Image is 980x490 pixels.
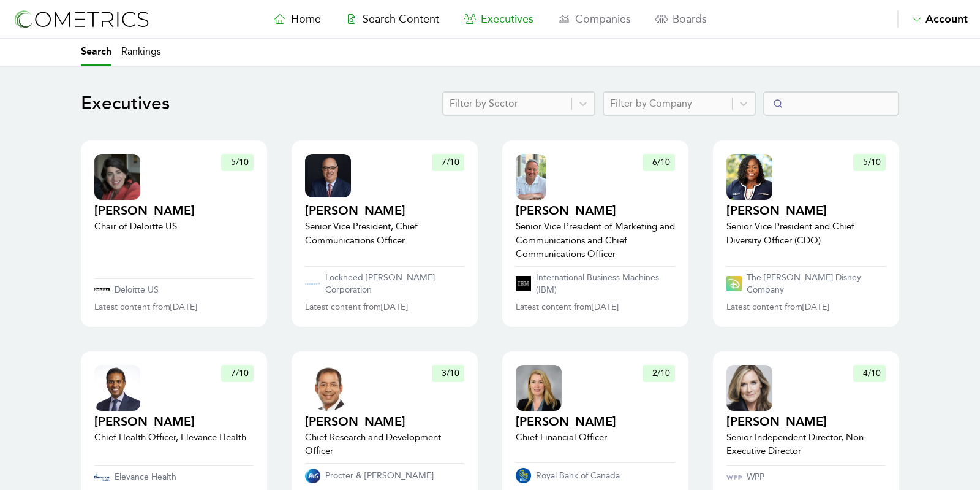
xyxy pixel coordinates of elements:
p: Procter & [PERSON_NAME] [325,470,434,482]
button: 7/10 [221,365,254,382]
p: Latest content from [DATE] [516,301,619,313]
a: executive profile thumbnail7/10[PERSON_NAME]Senior Vice President, Chief Communications Officer [305,154,464,261]
p: Chair of Deloitte US [94,220,195,234]
a: executive profile thumbnail5/10[PERSON_NAME]Senior Vice President and Chief Diversity Officer (CDO) [726,154,886,261]
p: Chief Research and Development Officer [305,431,464,458]
img: executive profile thumbnail [726,154,772,200]
button: 5/10 [853,154,886,171]
button: 7/10 [432,154,464,171]
h2: [PERSON_NAME] [726,202,886,220]
a: WPP [726,471,886,483]
p: Chief Health Officer, Elevance Health [94,431,246,445]
img: executive profile thumbnail [516,365,562,411]
button: Account [897,10,968,28]
p: Royal Bank of Canada [536,470,620,482]
span: Account [925,12,968,26]
a: Search Content [333,10,451,28]
img: executive profile thumbnail [305,154,351,197]
p: Latest content from [DATE] [305,301,408,313]
p: Senior Vice President, Chief Communications Officer [305,220,464,247]
img: company logo [94,288,110,292]
img: company logo [94,474,110,481]
a: Procter & [PERSON_NAME] [305,469,464,484]
a: executive profile thumbnail4/10[PERSON_NAME]Senior Independent Director, Non-Executive Director [726,365,886,461]
h2: [PERSON_NAME] [726,413,886,431]
h2: [PERSON_NAME] [305,202,464,220]
h2: [PERSON_NAME] [516,413,616,431]
a: executive profile thumbnail5/10[PERSON_NAME]Chair of Deloitte US [94,154,254,274]
span: Home [291,12,321,26]
a: Elevance Health [94,471,254,483]
p: Senior Vice President and Chief Diversity Officer (CDO) [726,220,886,247]
a: Companies [546,10,643,28]
button: 6/10 [643,154,675,171]
a: Rankings [121,39,161,66]
span: Executives [481,12,533,26]
a: executive profile thumbnail2/10[PERSON_NAME]Chief Financial Officer [516,365,675,458]
button: 2/10 [643,365,675,382]
a: Deloitte US [94,284,254,296]
a: executive profile thumbnail7/10[PERSON_NAME]Chief Health Officer, Elevance Health [94,365,254,461]
a: International Business Machines (IBM) [516,272,675,296]
img: company logo [726,276,742,291]
a: Boards [643,10,719,28]
p: Senior Vice President of Marketing and Communications and Chief Communications Officer [516,220,675,261]
img: company logo [305,469,320,484]
p: Deloitte US [115,284,159,296]
h2: [PERSON_NAME] [94,202,195,220]
p: Elevance Health [115,471,176,483]
img: executive profile thumbnail [516,154,546,200]
a: Home [262,10,333,28]
h2: [PERSON_NAME] [305,413,464,431]
img: company logo [305,279,320,289]
a: Executives [451,10,546,28]
input: Search [763,91,899,116]
p: Latest content from [DATE] [94,301,197,313]
p: Lockheed [PERSON_NAME] Corporation [325,272,464,296]
h2: [PERSON_NAME] [94,413,246,431]
p: Latest content from [DATE] [726,301,829,313]
button: 3/10 [432,365,464,382]
a: Search [81,39,111,66]
img: executive profile thumbnail [94,365,140,411]
img: executive profile thumbnail [726,365,772,411]
button: 4/10 [853,365,886,382]
span: Boards [673,12,707,26]
img: company logo [516,276,531,291]
img: logo-refresh-RPX2ODFg.svg [12,8,150,31]
span: Search Content [363,12,439,26]
a: executive profile thumbnail6/10[PERSON_NAME]Senior Vice President of Marketing and Communications... [516,154,675,261]
p: The [PERSON_NAME] Disney Company [747,272,886,296]
a: executive profile thumbnail3/10[PERSON_NAME]Chief Research and Development Officer [305,365,464,458]
p: Senior Independent Director, Non-Executive Director [726,431,886,458]
a: Lockheed [PERSON_NAME] Corporation [305,272,464,296]
button: 5/10 [221,154,254,171]
h1: Executives [81,93,170,115]
p: International Business Machines (IBM) [536,272,675,296]
p: WPP [747,471,764,483]
img: executive profile thumbnail [94,154,140,200]
img: company logo [516,468,531,483]
p: Chief Financial Officer [516,431,616,445]
h2: [PERSON_NAME] [516,202,675,220]
img: executive profile thumbnail [305,365,351,411]
img: company logo [726,475,742,480]
span: Companies [575,12,631,26]
a: Royal Bank of Canada [516,468,675,483]
a: The [PERSON_NAME] Disney Company [726,272,886,296]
